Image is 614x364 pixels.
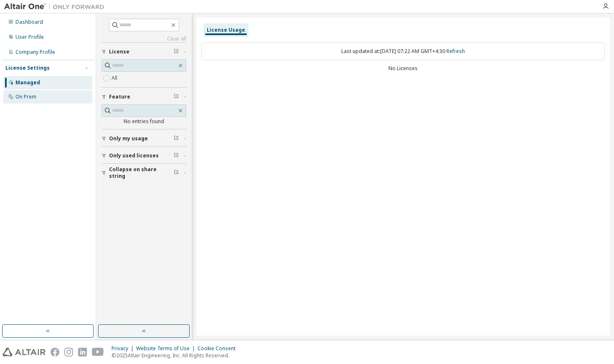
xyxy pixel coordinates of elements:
span: Clear filter [174,169,179,176]
span: Clear filter [174,48,179,55]
div: Privacy [112,345,136,352]
button: Only used licenses [101,147,186,165]
button: Only my usage [101,129,186,148]
button: License [101,43,186,61]
span: Clear filter [174,152,179,159]
img: instagram.svg [64,348,73,356]
div: No Licenses [201,65,605,72]
p: © 2025 Altair Engineering, Inc. All Rights Reserved. [112,352,241,359]
span: Feature [109,94,130,100]
div: On Prem [15,94,36,100]
span: Only used licenses [109,152,159,159]
a: Refresh [447,48,465,55]
div: License Settings [5,65,50,71]
span: License [109,48,129,55]
button: Collapse on share string [101,164,186,182]
span: Collapse on share string [109,166,174,179]
img: altair_logo.svg [3,348,46,356]
div: No entries found [101,118,186,125]
img: Altair One [4,3,109,11]
div: Last updated at: [DATE] 07:22 AM GMT+4:30 [201,43,605,60]
div: Website Terms of Use [136,345,198,352]
div: Company Profile [15,49,55,56]
div: Cookie Consent [198,345,241,352]
div: License Usage [207,27,245,33]
span: Clear filter [174,135,179,142]
button: Feature [101,88,186,106]
span: Clear filter [174,94,179,100]
label: All [112,73,119,83]
span: Only my usage [109,135,148,142]
img: linkedin.svg [78,348,87,356]
div: Managed [15,79,40,86]
div: User Profile [15,34,44,40]
img: facebook.svg [51,348,59,356]
a: Clear all [101,35,186,42]
img: youtube.svg [92,348,104,356]
div: Dashboard [15,19,43,25]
